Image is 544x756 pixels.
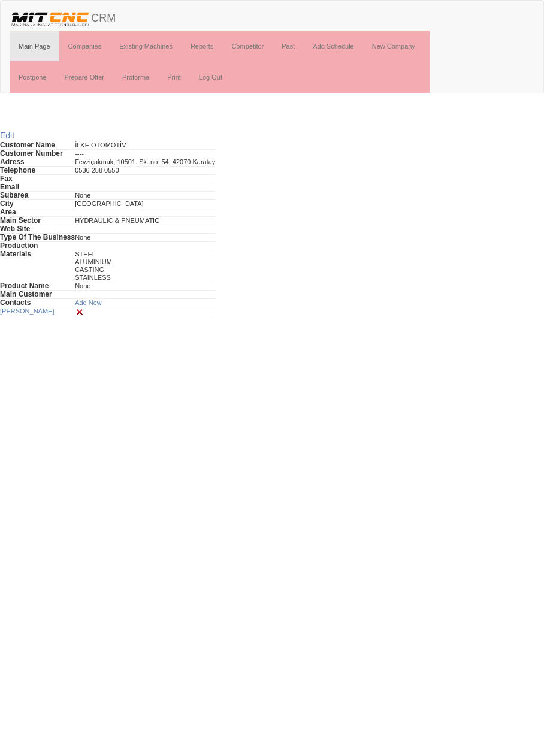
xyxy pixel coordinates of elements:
a: Proforma [113,62,158,92]
a: Competitor [222,31,273,61]
a: Print [158,62,190,92]
td: None [75,192,215,200]
a: Add New [75,299,102,306]
td: ---- [75,150,215,158]
a: Companies [59,31,111,61]
td: [GEOGRAPHIC_DATA] [75,200,215,208]
td: None [75,234,215,242]
td: HYDRAULIC & PNEUMATIC [75,217,215,225]
a: Existing Machines [110,31,182,61]
td: STEEL ALUMINIUM CASTING STAINLESS [75,250,215,282]
a: CRM [1,1,125,31]
a: Log Out [190,62,231,92]
a: Postpone [10,62,55,92]
img: header.png [10,10,91,28]
a: Past [273,31,304,61]
a: Main Page [10,31,59,61]
td: 0536 288 0550 [75,167,215,175]
a: Reports [182,31,223,61]
td: Fevziçakmak, 10501. Sk. no: 54, 42070 Karatay [75,158,215,167]
td: İLKE OTOMOTİV [75,141,215,150]
a: Prepare Offer [55,62,113,92]
img: Edit [75,307,84,317]
a: New Company [363,31,424,61]
a: Add Schedule [304,31,363,61]
td: None [75,282,215,291]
